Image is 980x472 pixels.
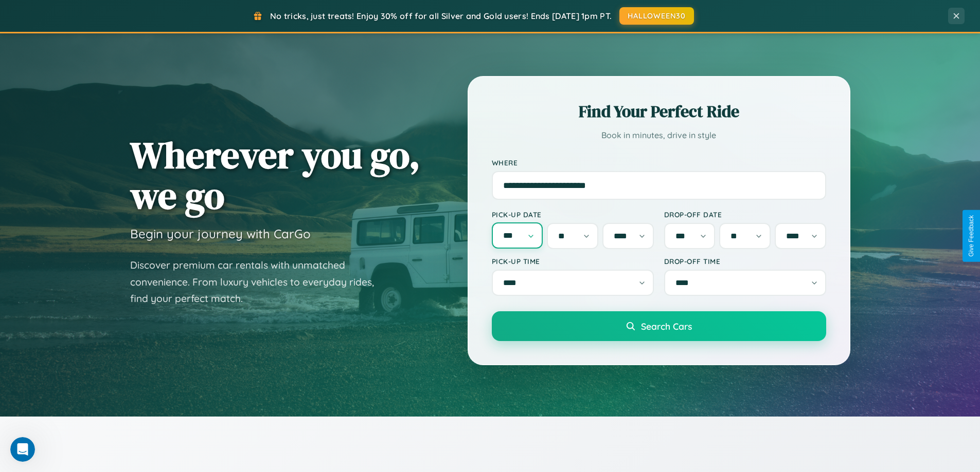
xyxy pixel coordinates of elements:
label: Pick-up Time [492,257,654,266]
h1: Wherever you go, we go [130,135,420,216]
p: Book in minutes, drive in style [492,128,826,143]
label: Where [492,158,826,167]
span: No tricks, just treats! Enjoy 30% off for all Silver and Gold users! Ends [DATE] 1pm PT. [270,11,612,21]
span: Search Cars [641,320,692,332]
iframe: Intercom live chat [10,437,35,462]
button: Search Cars [492,311,826,341]
h2: Find Your Perfect Ride [492,100,826,123]
label: Drop-off Time [664,257,826,266]
h3: Begin your journey with CarGo [130,226,311,241]
button: HALLOWEEN30 [619,7,694,25]
div: Give Feedback [968,215,975,257]
p: Discover premium car rentals with unmatched convenience. From luxury vehicles to everyday rides, ... [130,257,387,307]
label: Pick-up Date [492,210,654,219]
label: Drop-off Date [664,210,826,219]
